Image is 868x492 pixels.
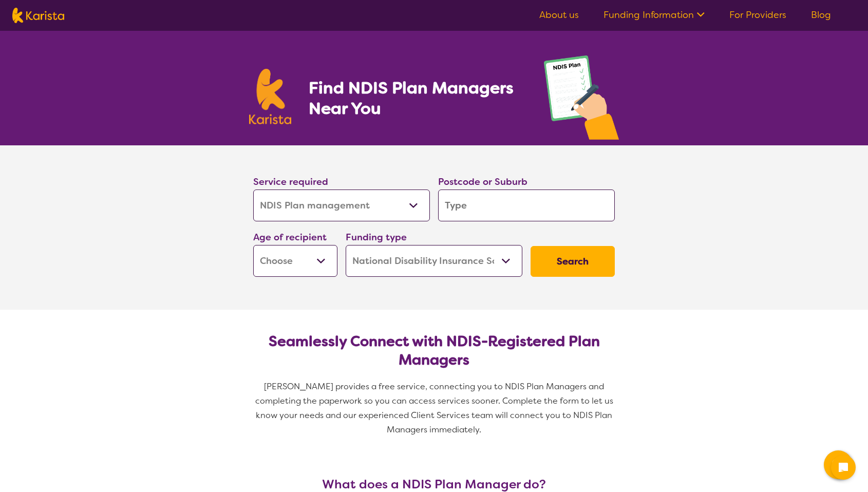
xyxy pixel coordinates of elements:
[729,9,786,21] a: For Providers
[253,231,327,243] label: Age of recipient
[255,381,615,435] span: [PERSON_NAME] provides a free service, connecting you to NDIS Plan Managers and completing the pa...
[261,332,607,369] h2: Seamlessly Connect with NDIS-Registered Plan Managers
[249,477,619,491] h3: What does a NDIS Plan Manager do?
[603,9,705,21] a: Funding Information
[539,9,579,21] a: About us
[12,8,64,23] img: Karista logo
[438,176,527,188] label: Postcode or Suburb
[346,231,407,243] label: Funding type
[249,69,291,124] img: Karista logo
[811,9,831,21] a: Blog
[544,55,619,145] img: plan-management
[438,190,615,221] input: Type
[531,246,615,277] button: Search
[309,78,523,119] h1: Find NDIS Plan Managers Near You
[824,450,853,479] button: Channel Menu
[253,176,328,188] label: Service required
